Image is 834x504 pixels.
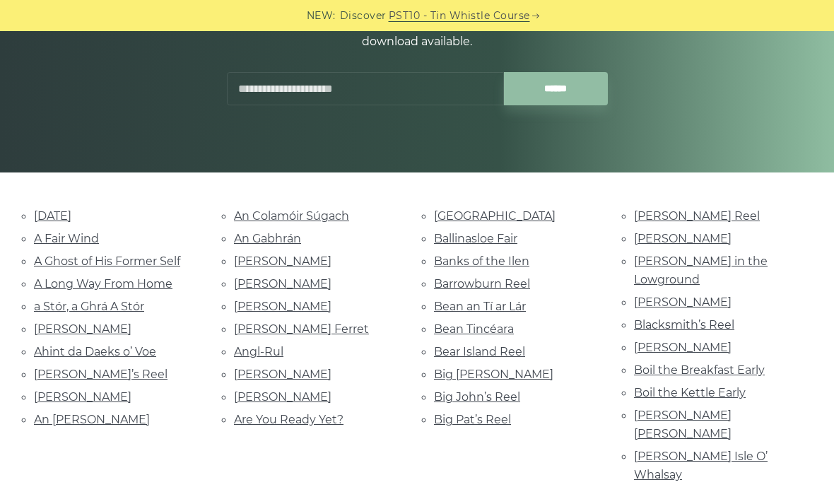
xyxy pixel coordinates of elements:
a: Ballinasloe Fair [434,232,517,245]
a: Angl-Rul [234,345,283,358]
a: Bear Island Reel [434,345,525,358]
a: Boil the Kettle Early [634,386,746,399]
a: [PERSON_NAME] Reel [634,209,760,223]
a: PST10 - Tin Whistle Course [389,8,530,24]
a: a Stór, a Ghrá A Stór [34,300,144,313]
a: [PERSON_NAME] [34,390,131,404]
a: Banks of the Ilen [434,254,529,268]
a: [GEOGRAPHIC_DATA] [434,209,556,223]
a: A Long Way From Home [34,277,172,291]
a: [PERSON_NAME] [634,295,732,309]
a: Bean Tincéara [434,322,514,336]
a: [PERSON_NAME] [234,300,331,313]
span: Discover [340,8,387,24]
a: An Gabhrán [234,232,301,245]
a: [PERSON_NAME] [634,232,732,245]
a: [PERSON_NAME] Isle O’ Whalsay [634,450,768,481]
a: [PERSON_NAME] [234,368,331,381]
a: [PERSON_NAME] in the Lowground [634,254,768,286]
span: NEW: [307,8,336,24]
a: Barrowburn Reel [434,277,530,291]
a: [PERSON_NAME] [34,322,131,336]
a: [PERSON_NAME] Ferret [234,322,369,336]
a: [PERSON_NAME] [234,277,331,291]
a: A Ghost of His Former Self [34,254,180,268]
a: An [PERSON_NAME] [34,413,150,426]
a: Are You Ready Yet? [234,413,343,426]
a: Big Pat’s Reel [434,413,511,426]
a: [PERSON_NAME] [234,390,331,404]
a: An Colamóir Súgach [234,209,349,223]
a: Big [PERSON_NAME] [434,368,553,381]
p: 850+ Irish Reels with sheet music and tin whistle tabs. Free PDF download available. [226,14,608,51]
a: Bean an Tí ar Lár [434,300,526,313]
a: Big John’s Reel [434,390,520,404]
a: Boil the Breakfast Early [634,363,765,377]
a: [PERSON_NAME]’s Reel [34,368,168,381]
a: [PERSON_NAME] [234,254,331,268]
a: [PERSON_NAME] [634,341,732,354]
a: A Fair Wind [34,232,99,245]
a: Ahint da Daeks o’ Voe [34,345,156,358]
a: [PERSON_NAME] [PERSON_NAME] [634,409,732,440]
a: [DATE] [34,209,71,223]
a: Blacksmith’s Reel [634,318,734,332]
